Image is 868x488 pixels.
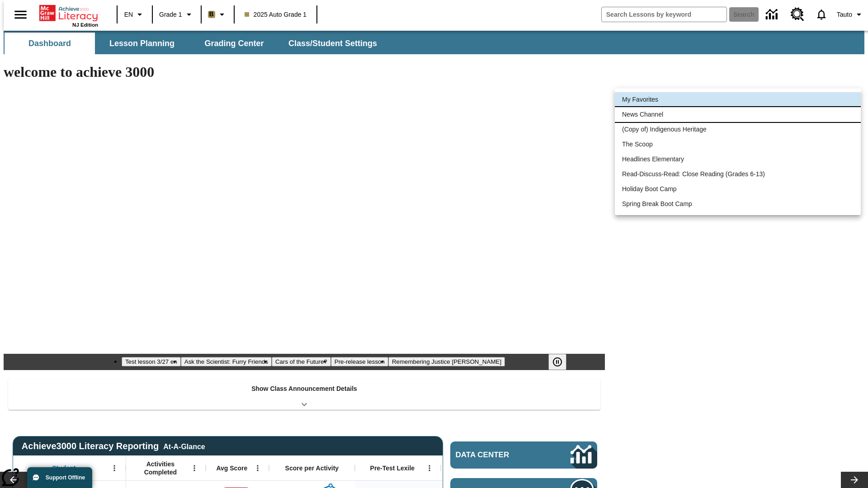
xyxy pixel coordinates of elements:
[4,7,132,23] p: Class Announcements attachment at [DATE] 1:40:31 PM
[4,7,132,23] body: Maximum 600 characters Press Escape to exit toolbar Press Alt + F10 to reach toolbar
[615,167,861,182] li: Read-Discuss-Read: Close Reading (Grades 6-13)
[615,137,861,152] li: The Scoop
[615,92,861,107] li: My Favorites
[615,182,861,197] li: Holiday Boot Camp
[615,152,861,167] li: Headlines Elementary
[615,197,861,211] li: Spring Break Boot Camp
[615,107,861,122] li: News Channel
[615,122,861,137] li: (Copy of) Indigenous Heritage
